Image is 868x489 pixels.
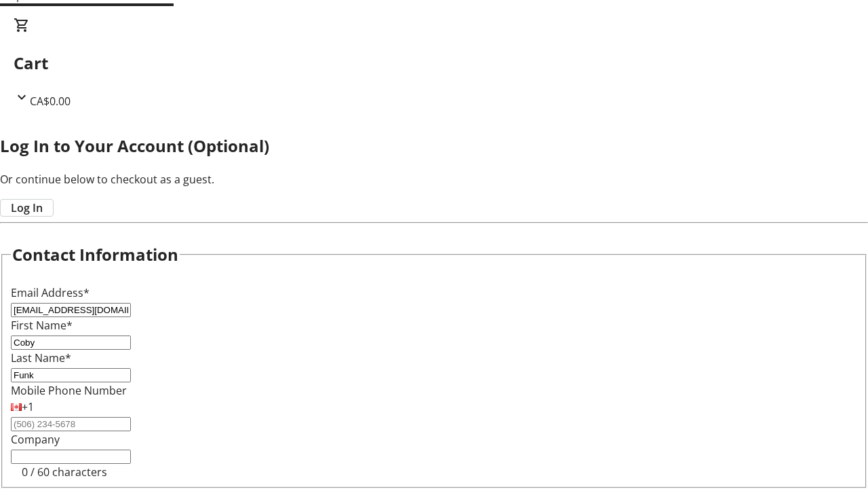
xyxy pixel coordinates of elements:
label: First Name* [11,318,73,333]
span: Log In [11,200,43,216]
label: Email Address* [11,285,90,300]
input: (506) 234-5678 [11,417,131,431]
h2: Contact Information [12,242,178,267]
tr-character-limit: 0 / 60 characters [22,465,107,479]
label: Last Name* [11,350,71,365]
label: Company [11,432,60,447]
div: CartCA$0.00 [14,17,854,109]
span: CA$0.00 [30,94,71,109]
label: Mobile Phone Number [11,383,127,398]
h2: Cart [14,51,854,75]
